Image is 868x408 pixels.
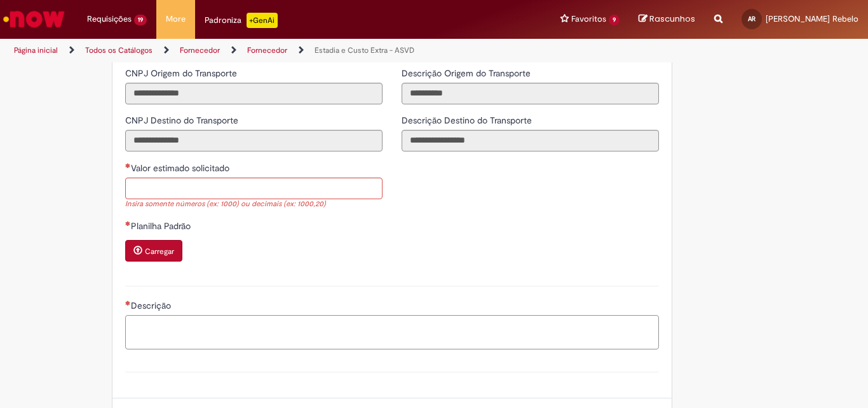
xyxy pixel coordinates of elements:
div: Insira somente números (ex: 1000) ou decimais (ex: 1000,20) [125,199,383,210]
span: Somente leitura - Descrição Destino do Transporte [402,115,534,126]
span: Favoritos [571,13,606,25]
span: 9 [609,15,620,25]
span: Necessários [125,163,131,168]
span: Planilha Padrão [131,220,193,232]
input: CNPJ Origem do Transporte [125,83,383,104]
span: Requisições [87,13,132,25]
textarea: Descrição [125,315,659,349]
span: [PERSON_NAME] Rebelo [766,13,858,24]
button: Carregar anexo de Planilha Padrão Required [125,240,182,262]
input: CNPJ Destino do Transporte [125,130,383,151]
input: Valor estimado solicitado [125,178,383,199]
span: 19 [134,15,147,25]
span: Necessários [125,300,131,306]
span: Necessários [125,221,131,226]
p: +GenAi [247,13,278,28]
input: Descrição Origem do Transporte [402,83,659,104]
small: Carregar [145,246,174,257]
a: Fornecedor [247,45,287,55]
span: More [166,13,186,25]
a: Página inicial [14,45,58,55]
span: Somente leitura - CNPJ Destino do Transporte [125,115,241,126]
a: Rascunhos [639,13,695,25]
span: Somente leitura - Descrição Origem do Transporte [402,67,533,79]
span: AR [748,15,756,23]
a: Fornecedor [180,45,220,55]
img: ServiceNow [1,6,67,32]
span: Valor estimado solicitado [131,162,232,174]
input: Descrição Destino do Transporte [402,130,659,151]
a: Todos os Catálogos [85,45,153,55]
span: Somente leitura - CNPJ Origem do Transporte [125,67,240,79]
ul: Trilhas de página [10,39,569,62]
div: Padroniza [205,13,278,28]
span: Descrição [131,300,173,311]
span: Rascunhos [649,13,695,25]
a: Estadia e Custo Extra - ASVD [315,45,414,55]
